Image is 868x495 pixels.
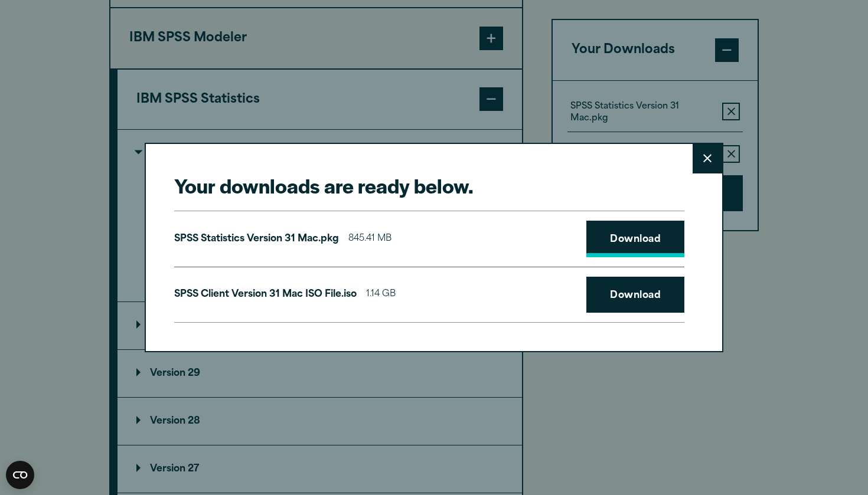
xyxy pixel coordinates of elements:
[174,286,357,303] p: SPSS Client Version 31 Mac ISO File.iso
[174,231,339,248] p: SPSS Statistics Version 31 Mac.pkg
[6,461,34,489] button: Open CMP widget
[366,286,396,303] span: 1.14 GB
[586,221,684,257] a: Download
[586,277,684,313] a: Download
[174,172,684,199] h2: Your downloads are ready below.
[348,231,391,248] span: 845.41 MB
